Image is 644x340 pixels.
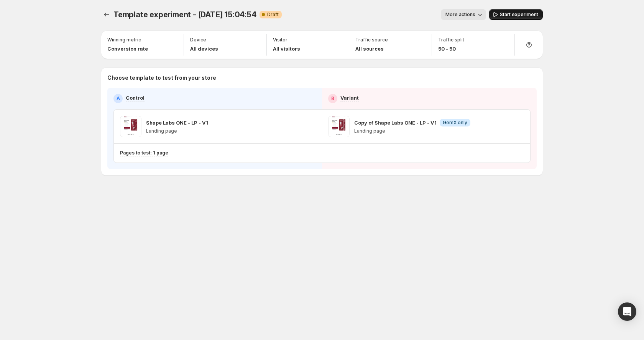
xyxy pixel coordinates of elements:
img: Copy of Shape Labs ONE - LP - V1 [328,116,350,137]
h2: A [117,95,120,102]
span: Draft [267,11,279,18]
p: Copy of Shape Labs ONE - LP - V1 [354,119,437,126]
p: All visitors [273,45,300,53]
p: Winning metric [107,37,141,43]
button: Start experiment [489,9,543,20]
span: Start experiment [500,11,538,18]
button: More actions [441,9,486,20]
p: Conversion rate [107,45,148,53]
span: More actions [445,11,475,18]
div: Open Intercom Messenger [618,302,636,321]
p: Landing page [354,128,470,134]
p: All sources [355,45,388,53]
p: Visitor [273,37,287,43]
h2: B [331,95,334,102]
p: Pages to test: 1 page [120,150,168,156]
img: Shape Labs ONE - LP - V1 [120,116,141,137]
p: Traffic split [438,37,464,43]
p: Shape Labs ONE - LP - V1 [146,119,208,126]
button: Experiments [101,9,112,20]
p: All devices [190,45,218,53]
span: GemX only [443,120,467,126]
p: Variant [340,94,359,102]
span: Template experiment - [DATE] 15:04:54 [113,10,256,19]
p: Control [126,94,145,102]
p: 50 - 50 [438,45,464,53]
p: Device [190,37,206,43]
p: Landing page [146,128,208,134]
p: Choose template to test from your store [107,74,537,82]
p: Traffic source [355,37,388,43]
